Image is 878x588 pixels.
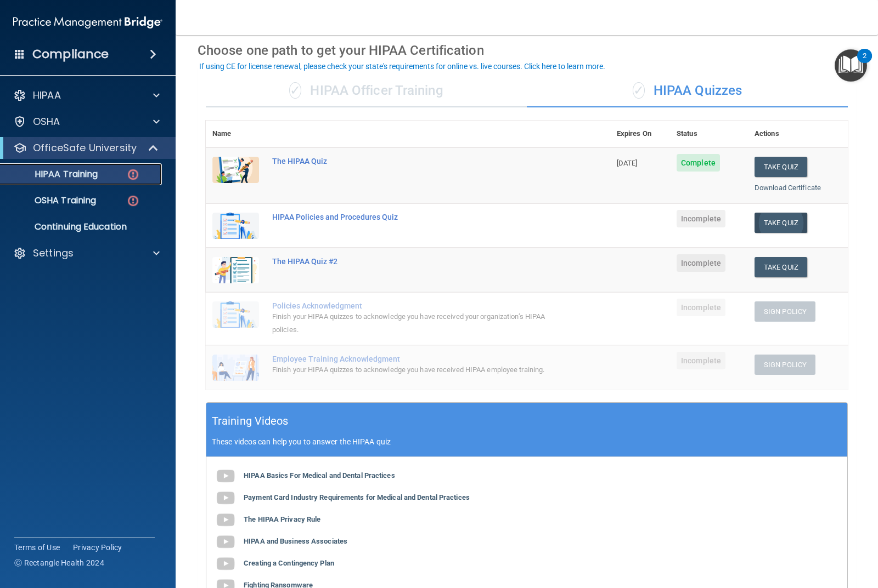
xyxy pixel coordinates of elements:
[835,49,867,82] button: Open Resource Center, 2 new notifications
[33,247,74,260] p: Settings
[244,537,347,545] b: HIPAA and Business Associates
[755,157,807,177] button: Take Quiz
[215,553,237,575] img: gray_youtube_icon.38fcd6cc.png
[13,115,160,128] a: OSHA
[198,35,856,66] div: Choose one path to get your HIPAA Certification
[244,471,395,479] b: HIPAA Basics For Medical and Dental Practices
[527,75,848,107] div: HIPAA Quizzes
[617,159,638,167] span: [DATE]
[13,12,162,33] img: PMB logo
[14,542,60,553] a: Terms of Use
[755,355,815,375] button: Sign Policy
[755,213,807,233] button: Take Quiz
[215,531,237,553] img: gray_youtube_icon.38fcd6cc.png
[272,363,555,376] div: Finish your HIPAA quizzes to acknowledge you have received HIPAA employee training.
[272,310,555,336] div: Finish your HIPAA quizzes to acknowledge you have received your organization’s HIPAA policies.
[215,465,237,487] img: gray_youtube_icon.38fcd6cc.png
[14,557,104,568] span: Ⓒ Rectangle Health 2024
[677,254,725,272] span: Incomplete
[633,82,645,99] span: ✓
[677,299,725,316] span: Incomplete
[863,56,866,70] div: 2
[755,301,815,322] button: Sign Policy
[755,184,821,192] a: Download Certificate
[198,61,607,72] button: If using CE for license renewal, please check your state's requirements for online vs. live cours...
[244,559,334,567] b: Creating a Contingency Plan
[755,257,807,277] button: Take Quiz
[610,121,670,147] th: Expires On
[677,154,720,172] span: Complete
[73,542,122,553] a: Privacy Policy
[670,121,748,147] th: Status
[33,89,61,102] p: HIPAA
[7,195,96,206] p: OSHA Training
[206,75,527,107] div: HIPAA Officer Training
[13,247,160,260] a: Settings
[677,352,725,369] span: Incomplete
[206,121,266,147] th: Name
[212,412,289,431] h5: Training Videos
[215,509,237,531] img: gray_youtube_icon.38fcd6cc.png
[244,515,320,523] b: The HIPAA Privacy Rule
[33,115,60,128] p: OSHA
[215,487,237,509] img: gray_youtube_icon.38fcd6cc.png
[13,89,160,102] a: HIPAA
[7,221,157,232] p: Continuing Education
[13,141,159,155] a: OfficeSafe University
[272,301,555,310] div: Policies Acknowledgment
[126,194,140,208] img: danger-circle.6113f641.png
[33,141,137,155] p: OfficeSafe University
[244,493,470,501] b: Payment Card Industry Requirements for Medical and Dental Practices
[289,82,301,99] span: ✓
[212,437,842,446] p: These videos can help you to answer the HIPAA quiz
[272,213,555,221] div: HIPAA Policies and Procedures Quiz
[199,62,605,70] div: If using CE for license renewal, please check your state's requirements for online vs. live cours...
[272,257,555,266] div: The HIPAA Quiz #2
[32,47,109,62] h4: Compliance
[272,157,555,165] div: The HIPAA Quiz
[272,355,555,363] div: Employee Training Acknowledgment
[7,169,98,180] p: HIPAA Training
[748,121,848,147] th: Actions
[677,210,725,227] span: Incomplete
[126,168,140,181] img: danger-circle.6113f641.png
